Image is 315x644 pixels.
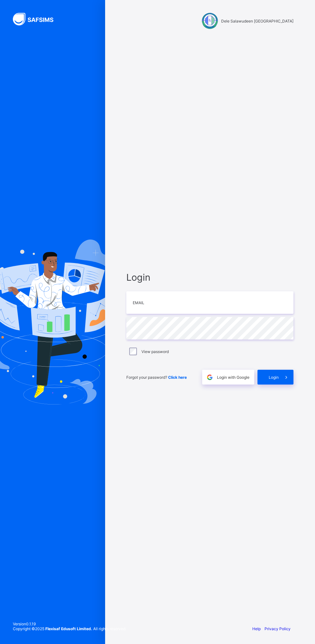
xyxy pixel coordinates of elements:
[141,349,169,354] label: View password
[13,13,61,25] img: SAFSIMS Logo
[252,626,261,631] a: Help
[217,375,249,380] span: Login with Google
[126,272,293,283] span: Login
[221,19,293,23] span: Dele Salawudeen [GEOGRAPHIC_DATA]
[13,621,126,626] span: Version 0.1.19
[206,374,213,381] img: google.396cfc9801f0270233282035f929180a.svg
[45,626,92,631] strong: Flexisaf Edusoft Limited.
[269,375,279,380] span: Login
[265,626,291,631] a: Privacy Policy
[13,626,126,631] span: Copyright © 2025 All rights reserved.
[168,375,187,380] a: Click here
[126,375,187,380] span: Forgot your password?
